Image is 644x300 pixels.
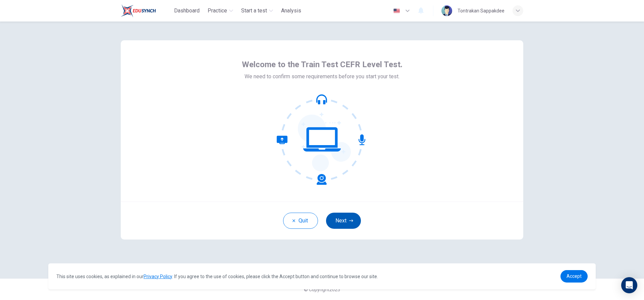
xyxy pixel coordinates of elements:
[245,73,399,81] span: We need to confirm some requirements before you start your test.
[621,277,637,293] div: Open Intercom Messenger
[171,5,202,17] button: Dashboard
[238,5,276,17] button: Start a test
[208,7,227,15] span: Practice
[174,7,200,15] span: Dashboard
[48,263,596,289] div: cookieconsent
[441,5,452,16] img: Profile picture
[560,270,588,283] a: dismiss cookie message
[278,5,304,17] button: Analysis
[241,7,267,15] span: Start a test
[121,4,156,17] img: Train Test logo
[144,274,172,279] a: Privacy Policy
[458,7,504,15] div: Tontrakan Sappakdee
[326,213,361,229] button: Next
[304,287,340,292] span: © Copyright 2025
[281,7,301,15] span: Analysis
[392,8,401,13] img: en
[205,5,236,17] button: Practice
[567,273,582,279] span: Accept
[283,213,318,229] button: Quit
[242,59,402,70] span: Welcome to the Train Test CEFR Level Test.
[121,4,171,17] a: Train Test logo
[56,274,378,279] span: This site uses cookies, as explained in our . If you agree to the use of cookies, please click th...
